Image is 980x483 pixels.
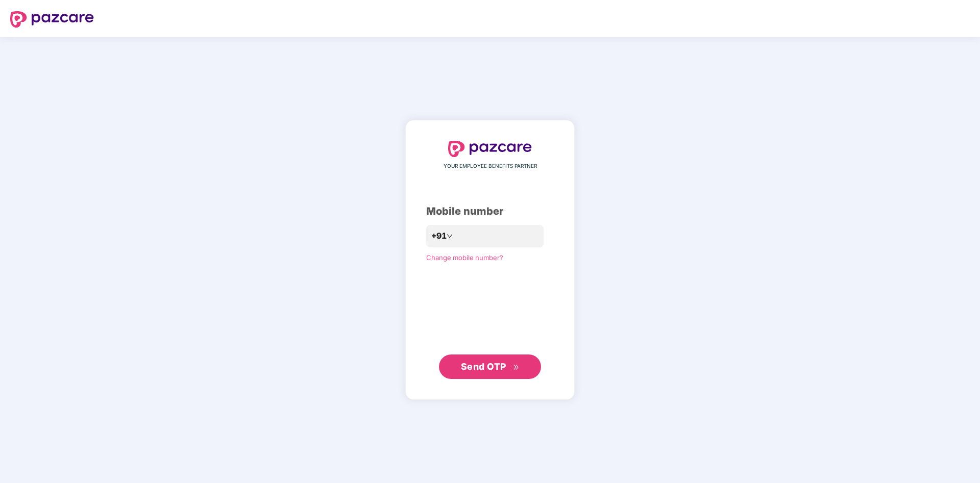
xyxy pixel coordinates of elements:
[426,253,503,262] a: Change mobile number?
[461,361,506,372] span: Send OTP
[426,204,554,219] div: Mobile number
[431,230,447,242] span: +91
[448,141,532,157] img: logo
[447,233,453,239] span: down
[439,354,541,379] button: Send OTPdouble-right
[444,162,537,170] span: YOUR EMPLOYEE BENEFITS PARTNER
[10,11,94,28] img: logo
[513,364,520,371] span: double-right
